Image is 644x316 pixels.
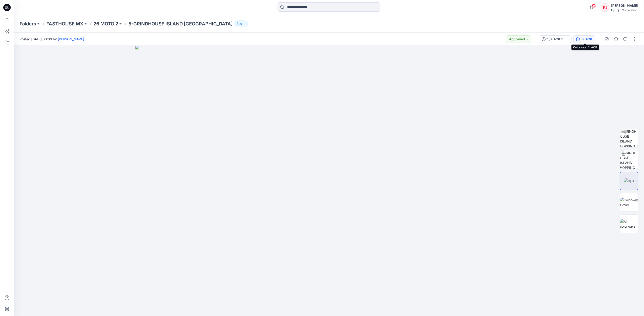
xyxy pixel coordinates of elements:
img: All colorways [620,219,638,229]
a: Folders [20,21,36,27]
div: BLACK [582,37,592,42]
div: 1(BLACK SUB) GRINDHOUSE ISLAND HOPPING JERSEY + 1 PANT [547,37,568,42]
div: Hyunjin Corporation [611,8,638,12]
button: BLACK [573,35,595,43]
div: [PERSON_NAME] [611,3,638,8]
a: [PERSON_NAME] [58,37,84,41]
img: GRINDHOUSE ISLAND HOPPING SET [620,150,638,169]
img: GRINDHOUSE ISLAND HOPPING J [620,129,638,147]
span: 30 [591,4,596,8]
button: 9 [234,21,248,27]
img: Colorway Cover [620,198,638,207]
button: 1(BLACK SUB) GRINDHOUSE ISLAND HOPPING JERSEY + 1 PANT [539,35,572,43]
p: 5-GRINDHOUSE ISLAND [GEOGRAPHIC_DATA] [128,21,233,27]
a: 26 MOTO 2 [93,21,118,27]
div: KJ [601,3,609,12]
p: 9 [240,21,242,26]
img: 비교 [624,178,634,183]
span: Posted [DATE] 03:00 by [20,37,84,42]
a: FASTHOUSE MX [46,21,83,27]
button: Details [612,35,620,43]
